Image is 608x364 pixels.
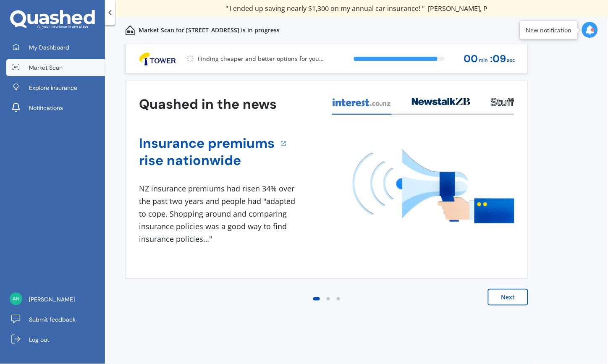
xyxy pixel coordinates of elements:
[6,331,105,348] a: Log out
[29,104,63,112] span: Notifications
[29,63,63,72] span: Market Scan
[526,26,572,34] div: New notification
[29,315,76,324] span: Submit feedback
[139,96,277,113] h3: Quashed in the news
[139,152,275,169] a: rise nationwide
[6,311,105,328] a: Submit feedback
[479,55,488,66] span: min
[488,289,528,306] button: Next
[10,293,22,305] img: effec311be27cbb6fda4bbb5c0ab7f9c
[29,335,49,344] span: Log out
[132,52,183,66] img: Logo_4
[6,39,105,56] a: My Dashboard
[6,79,105,96] a: Explore insurance
[6,59,105,76] a: Market Scan
[198,55,324,63] p: Finding cheaper and better options for you...
[6,291,105,308] a: [PERSON_NAME]
[490,53,506,65] span: : 09
[29,84,77,92] span: Explore insurance
[125,25,135,35] img: home-and-contents.b802091223b8502ef2dd.svg
[139,26,280,34] p: Market Scan for [STREET_ADDRESS] is in progress
[507,55,515,66] span: sec
[139,183,299,245] div: NZ insurance premiums had risen 34% over the past two years and people had "adapted to cope. Shop...
[6,100,105,116] a: Notifications
[464,53,478,65] span: 00
[139,135,275,152] a: Insurance premiums
[29,295,75,304] span: [PERSON_NAME]
[29,43,69,52] span: My Dashboard
[353,149,514,223] img: media image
